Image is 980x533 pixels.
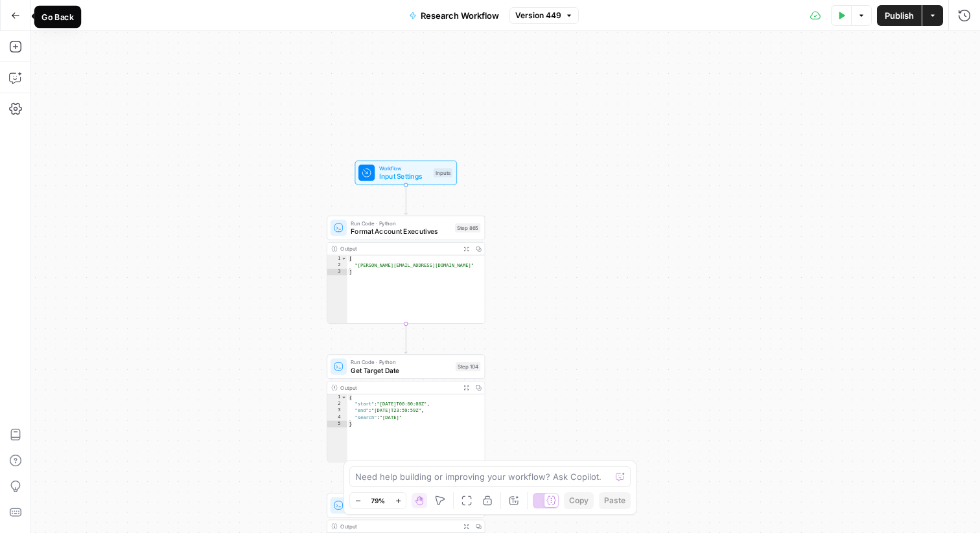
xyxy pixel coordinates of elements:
span: Format Account Executives [351,226,450,236]
span: Research Workflow [421,9,499,22]
span: Input Settings [379,171,430,181]
div: 3 [327,407,347,414]
div: 2 [327,401,347,407]
button: Copy [564,492,594,509]
span: Copy [569,495,589,506]
div: 3 [327,269,347,275]
div: Go Back [41,10,74,23]
span: 79% [371,495,385,506]
div: 5 [327,421,347,427]
span: Get Target Date [351,365,451,376]
span: Publish [885,9,914,22]
span: Run Code · Python [351,358,451,367]
span: Version 449 [515,10,561,21]
div: Inputs [434,168,452,177]
span: Paste [604,495,625,506]
div: 4 [327,414,347,420]
div: Output [340,245,457,253]
button: Research Workflow [401,5,507,26]
div: 1 [327,394,347,401]
div: WorkflowInput SettingsInputs [327,161,485,185]
div: 2 [327,262,347,269]
div: Run Code · PythonFormat Account ExecutivesStep 865Output[ "[PERSON_NAME][EMAIL_ADDRESS][DOMAIN_NA... [327,216,485,324]
div: 1 [327,255,347,262]
button: Publish [877,5,922,26]
div: Step 865 [455,223,480,232]
g: Edge from start to step_865 [404,185,408,215]
div: Output [340,522,457,530]
button: Version 449 [509,7,579,24]
div: Output [340,383,457,392]
button: Paste [599,492,631,509]
div: Step 104 [456,362,481,371]
span: Workflow [379,164,430,172]
span: Run Code · Python [351,219,450,227]
span: Toggle code folding, rows 1 through 3 [341,255,347,262]
div: Run Code · PythonGet Target DateStep 104Output{ "start":"[DATE]T00:00:00Z", "end":"[DATE]T23:59:5... [327,354,485,462]
span: Toggle code folding, rows 1 through 5 [341,394,347,401]
g: Edge from step_865 to step_104 [404,324,408,354]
